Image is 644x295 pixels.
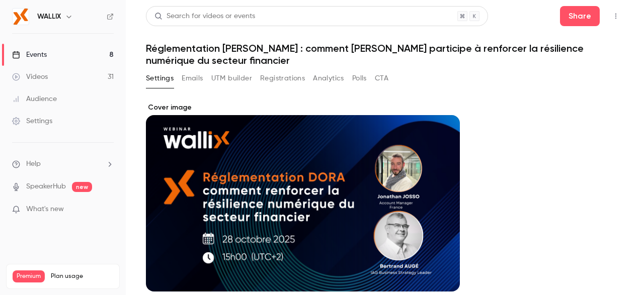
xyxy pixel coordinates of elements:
[560,6,600,26] button: Share
[352,70,367,86] button: Polls
[13,9,29,25] img: WALLIX
[260,70,305,86] button: Registrations
[51,272,113,280] span: Plan usage
[12,116,52,126] div: Settings
[12,159,114,169] li: help-dropdown-opener
[146,42,624,66] h1: Réglementation [PERSON_NAME] : comment [PERSON_NAME] participe à renforcer la résilience numériqu...
[375,70,388,86] button: CTA
[146,70,174,86] button: Settings
[146,103,460,291] section: Cover image
[13,270,45,282] span: Premium
[37,12,61,22] h6: WALLIX
[146,103,460,113] label: Cover image
[72,182,92,192] span: new
[102,205,114,214] iframe: Noticeable Trigger
[26,204,64,215] span: What's new
[154,11,255,22] div: Search for videos or events
[12,72,48,82] div: Videos
[26,181,66,192] a: SpeakerHub
[26,159,41,169] span: Help
[313,70,344,86] button: Analytics
[211,70,252,86] button: UTM builder
[12,50,47,60] div: Events
[12,94,57,104] div: Audience
[182,70,203,86] button: Emails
